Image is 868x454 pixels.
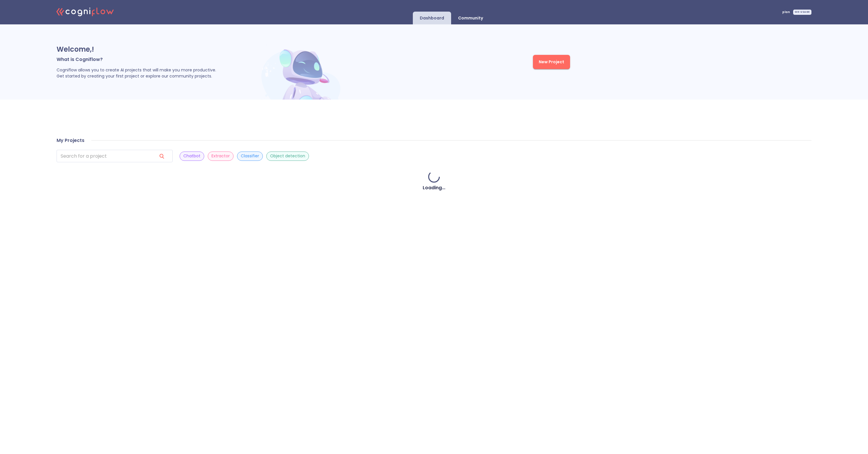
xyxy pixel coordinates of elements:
p: Cogniflow allows you to create AI projects that will make you more productive. Get started by cre... [57,67,260,79]
h4: Loading... [423,185,445,191]
p: Community [458,15,483,21]
span: plan [782,11,790,14]
p: Chatbot [183,153,200,159]
span: New Project [539,58,564,66]
img: header robot [260,44,344,100]
p: Classifier [241,153,259,159]
p: Extractor [211,153,230,159]
p: Welcome, ! [57,45,260,54]
p: Object detection [270,153,305,159]
p: What is Cogniflow? [57,56,260,62]
p: Dashboard [420,15,444,21]
button: New Project [533,55,570,69]
h4: My Projects [57,138,84,143]
div: SEE USAGE [793,10,811,15]
input: search [57,150,152,162]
